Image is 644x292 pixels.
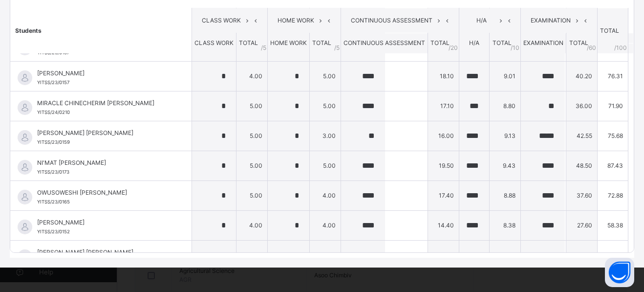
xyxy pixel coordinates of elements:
span: [PERSON_NAME] [37,69,170,78]
img: default.svg [18,160,32,175]
td: 8.88 [490,180,521,210]
td: 37.60 [566,180,598,210]
span: / 60 [587,43,596,52]
span: EXAMINATION [523,39,563,46]
span: CLASS WORK [199,16,243,25]
td: 3.00 [309,121,341,151]
img: default.svg [18,220,32,234]
span: / 20 [449,43,458,52]
span: EXAMINATION [528,16,573,25]
span: YITSS/23/0173 [37,169,69,175]
td: 20.50 [566,240,598,270]
span: CLASS WORK [194,39,234,46]
td: 40.20 [566,61,598,91]
span: H/A [467,16,496,25]
span: / 10 [511,43,519,52]
td: 8.38 [490,210,521,240]
span: YITSS/23/0157 [37,80,69,85]
td: 8.80 [490,91,521,121]
td: 9.01 [490,61,521,91]
td: 4.00 [309,210,341,240]
span: NI'MAT [PERSON_NAME] [37,158,170,167]
td: 71.90 [597,91,628,121]
span: CONTINUOUS ASSESSMENT [343,39,425,46]
span: Students [15,26,42,34]
td: 14.40 [428,210,459,240]
td: 9.13 [490,121,521,151]
span: [PERSON_NAME] [PERSON_NAME] [37,248,170,257]
img: default.svg [18,190,32,204]
span: TOTAL [569,39,588,46]
span: MIRACLE CHINECHERIM [PERSON_NAME] [37,99,170,108]
span: H/A [469,39,479,46]
td: 18.10 [428,61,459,91]
span: / 5 [334,43,340,52]
span: CONTINUOUS ASSESSMENT [348,16,435,25]
span: TOTAL [239,39,258,46]
button: Open asap [605,258,634,287]
td: 5.00 [236,91,268,121]
td: 5.00 [236,151,268,180]
td: 5.00 [309,151,341,180]
td: 87.43 [597,151,628,180]
td: 16.00 [428,121,459,151]
span: HOME WORK [275,16,317,25]
span: / 5 [261,43,266,52]
td: 4.00 [236,61,268,91]
td: 17.10 [428,91,459,121]
td: 5.00 [309,61,341,91]
td: 75.68 [597,121,628,151]
span: YITSS/23/0165 [37,199,70,204]
td: 72.88 [597,180,628,210]
span: YITSS/24/0210 [37,110,70,115]
span: YITSS/23/0167 [37,50,69,55]
img: default.svg [18,130,32,145]
span: TOTAL [493,39,512,46]
td: 1.00 [236,240,268,270]
td: 76.31 [597,61,628,91]
td: 17.40 [428,180,459,210]
td: 9.43 [490,151,521,180]
span: HOME WORK [270,39,307,46]
td: 4.00 [236,210,268,240]
td: 19.50 [428,151,459,180]
td: 5.00 [236,180,268,210]
img: default.svg [18,70,32,85]
td: 4.00 [309,180,341,210]
img: default.svg [18,100,32,115]
td: 1.50 [309,240,341,270]
td: 48.50 [566,151,598,180]
td: 36.00 [566,91,598,121]
span: [PERSON_NAME] [PERSON_NAME] [37,129,170,137]
img: default.svg [18,249,32,264]
td: 27.60 [566,210,598,240]
span: /100 [614,43,627,52]
td: 5.00 [236,121,268,151]
td: 42.55 [566,121,598,151]
td: 5.00 [309,91,341,121]
span: YITSS/23/0159 [37,139,70,145]
span: OWUSOWESHI [PERSON_NAME] [37,188,170,197]
span: [PERSON_NAME] [37,218,170,227]
span: TOTAL [430,39,450,46]
td: 58.38 [597,210,628,240]
span: TOTAL [312,39,331,46]
span: YITSS/23/0152 [37,229,70,234]
td: 8.03 [490,240,521,270]
td: 10.20 [428,240,459,270]
th: TOTAL [597,8,628,53]
td: 41.23 [597,240,628,270]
